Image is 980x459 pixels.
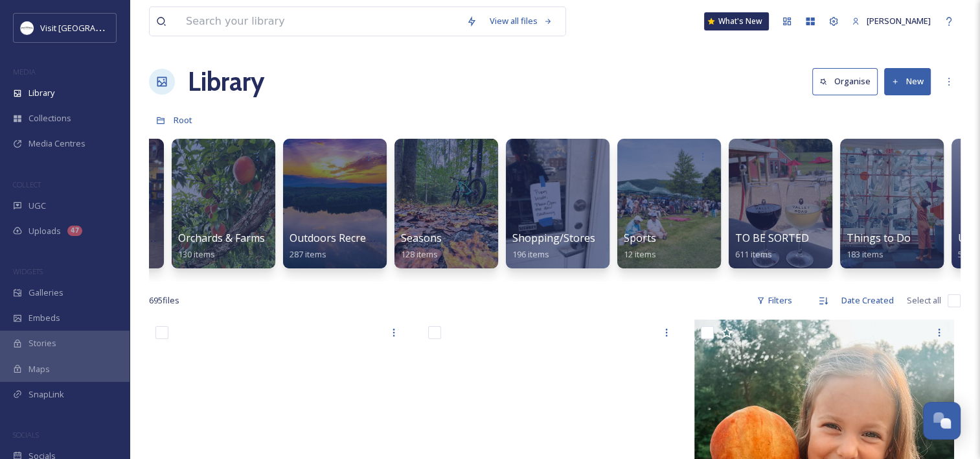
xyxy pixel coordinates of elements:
span: 695 file s [149,294,179,307]
span: Galleries [28,287,63,299]
a: TO BE SORTED611 items [735,232,809,260]
a: [PERSON_NAME] [845,8,937,34]
button: Organise [812,68,878,95]
span: Sports [624,231,656,245]
button: New [884,68,931,95]
span: Root [174,114,192,126]
span: Media Centres [28,137,85,150]
span: Shopping/Stores [512,231,595,245]
a: What's New [704,12,769,30]
span: 130 items [178,248,215,260]
a: Things to Do183 items [847,232,911,260]
a: Shopping/Stores196 items [512,232,595,260]
a: Seasons128 items [401,232,442,260]
span: Collections [28,112,71,124]
span: Things to Do [847,231,911,245]
span: Library [28,87,54,99]
span: 128 items [401,248,438,260]
div: Date Created [835,288,900,313]
span: Outdoors Recreation/Parks [290,231,423,245]
span: Visit [GEOGRAPHIC_DATA] [40,21,141,34]
span: SOCIALS [13,430,39,440]
span: TO BE SORTED [735,231,809,245]
a: View all files [483,8,559,34]
span: Uploads [28,225,61,237]
input: Search your library [179,7,460,36]
span: Seasons [401,231,442,245]
a: Orchards & Farms130 items [178,232,265,260]
a: Library [188,62,264,101]
span: MEDIA [13,67,36,76]
button: Open Chat [923,402,961,440]
span: SnapLink [28,388,64,401]
span: [PERSON_NAME] [867,15,931,27]
span: Stories [28,337,56,349]
span: 183 items [847,248,883,260]
span: 196 items [512,248,549,260]
span: Select all [907,294,941,307]
a: Outdoors Recreation/Parks287 items [290,232,423,260]
a: Root [174,112,192,128]
span: 611 items [735,248,772,260]
span: 12 items [624,248,656,260]
span: 287 items [290,248,326,260]
img: Circle%20Logo.png [21,21,34,34]
span: Embeds [28,312,60,324]
span: Orchards & Farms [178,231,265,245]
span: WIDGETS [13,266,43,276]
div: 47 [67,226,82,236]
span: COLLECT [13,180,41,189]
a: Sports12 items [624,232,656,260]
span: UGC [28,200,46,212]
span: Maps [28,363,50,375]
span: UVA [958,231,979,245]
div: Filters [750,288,799,313]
